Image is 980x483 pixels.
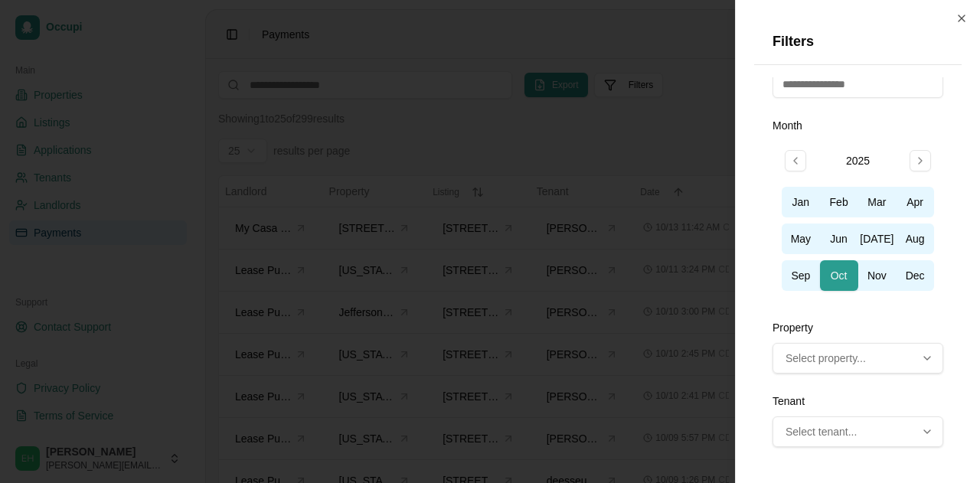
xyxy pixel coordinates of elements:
button: Dec [896,260,934,291]
button: [DATE] [858,224,897,254]
button: May [782,224,820,254]
label: Property [773,321,813,334]
button: Mar [858,187,897,217]
button: Apr [896,187,934,217]
div: 2025 [846,153,870,168]
button: Nov [858,260,897,291]
button: Multi-select: 0 of 26 options selected. Select property... [773,343,943,374]
span: Select property... [786,351,866,366]
button: Jun [820,224,858,254]
label: Tenant [773,395,805,407]
span: Select tenant... [786,424,857,439]
h2: Filters [773,31,943,52]
button: Feb [820,187,858,217]
label: Month [773,119,802,132]
button: Aug [896,224,934,254]
button: Oct [820,260,858,291]
button: Sep [782,260,820,291]
button: Jan [782,187,820,217]
button: Multi-select: 0 of 164 options selected. Select tenant... [773,416,943,447]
